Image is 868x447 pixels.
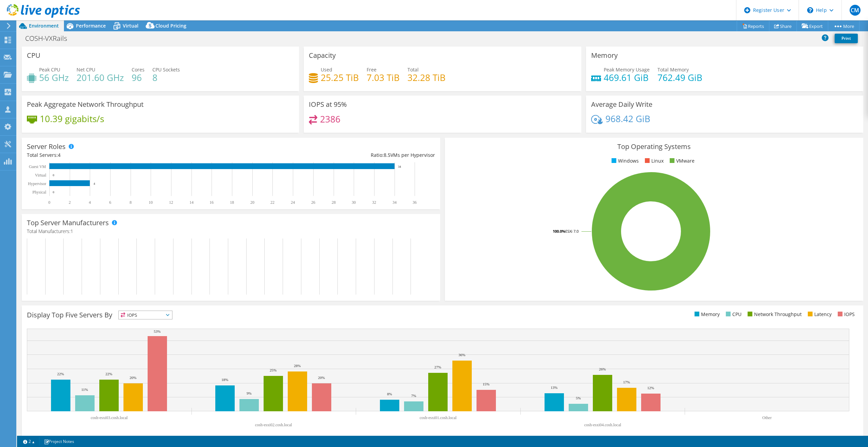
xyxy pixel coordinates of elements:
tspan: ESXi 7.0 [565,229,579,234]
div: Ratio: VMs per Hypervisor [231,151,435,159]
text: 10 [149,200,153,205]
li: Memory [693,311,720,318]
text: 18 [230,200,234,205]
li: Latency [806,311,832,318]
h3: IOPS at 95% [309,101,347,108]
span: Total [407,66,419,73]
a: Share [769,21,797,31]
text: 28 [332,200,336,205]
text: 36 [413,200,417,205]
span: Cores [132,66,145,73]
a: Export [797,21,828,31]
h3: Top Server Manufacturers [27,219,109,227]
text: 9% [247,391,252,395]
span: Free [367,66,377,73]
a: More [828,21,859,31]
h4: 201.60 GHz [77,74,124,81]
span: Virtual [123,22,138,29]
text: 30 [352,200,356,205]
text: 20% [130,376,136,380]
text: 36% [458,353,465,357]
div: Total Servers: [27,151,231,159]
h4: 10.39 gigabits/s [40,115,104,122]
h4: 7.03 TiB [367,74,400,81]
a: Reports [737,21,769,31]
text: 28% [294,364,301,368]
span: Peak CPU [39,66,60,73]
span: Cloud Pricing [155,22,186,29]
h4: 762.49 GiB [657,74,702,81]
h4: 2386 [320,115,340,123]
span: Net CPU [77,66,95,73]
text: 24 [291,200,295,205]
text: 12% [647,386,654,390]
h3: Peak Aggregate Network Throughput [27,101,144,108]
text: cosh-esxi02.cosh.local [255,423,292,427]
li: VMware [668,157,695,165]
text: 6 [109,200,111,205]
text: 16 [210,200,214,205]
li: Network Throughput [746,311,802,318]
h3: Capacity [309,52,336,59]
a: 2 [18,437,39,446]
text: 32 [372,200,376,205]
text: cosh-esxi03.cosh.local [91,415,128,420]
text: 20% [318,376,325,380]
li: Windows [610,157,639,165]
text: 4 [89,200,91,205]
text: 13% [551,385,557,390]
li: IOPS [836,311,855,318]
text: 22% [105,372,112,376]
text: 4 [94,182,95,185]
h3: Top Operating Systems [450,143,858,150]
text: Virtual [35,173,47,178]
text: Hypervisor [28,181,46,186]
text: 7% [411,394,416,398]
span: Used [321,66,332,73]
h4: Total Manufacturers: [27,228,435,235]
text: 53% [154,329,161,333]
span: Performance [76,22,106,29]
text: cosh-esxi04.cosh.local [584,423,621,427]
text: 8% [387,392,392,396]
h4: 8 [152,74,180,81]
a: Print [835,34,858,43]
text: 0 [53,191,54,194]
span: 4 [58,152,61,158]
h4: 32.28 TiB [407,74,446,81]
h3: CPU [27,52,40,59]
text: 15% [483,382,489,386]
h1: COSH-VXRails [22,35,78,42]
li: CPU [724,311,741,318]
h4: 469.61 GiB [604,74,650,81]
text: 8 [130,200,132,205]
span: 8.5 [384,152,390,158]
span: Peak Memory Usage [604,66,650,73]
text: 27% [434,365,441,369]
text: 18% [221,378,228,382]
span: Total Memory [657,66,689,73]
span: CPU Sockets [152,66,180,73]
text: 22 [270,200,274,205]
text: cosh-esxi01.cosh.local [420,415,457,420]
text: 34 [393,200,397,205]
h3: Average Daily Write [591,101,652,108]
svg: \n [807,7,813,13]
text: 0 [53,173,54,177]
h3: Memory [591,52,618,59]
li: Linux [643,157,664,165]
span: Environment [29,22,59,29]
text: 20 [250,200,254,205]
span: CM [850,5,861,16]
text: 0 [48,200,50,205]
h4: 25.25 TiB [321,74,359,81]
text: 22% [57,372,64,376]
h4: 96 [132,74,145,81]
span: IOPS [119,311,172,319]
a: Project Notes [39,437,79,446]
text: 25% [270,368,277,372]
text: 17% [623,380,630,384]
text: 26% [599,367,606,371]
text: Physical [32,190,46,195]
text: Other [762,415,771,420]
